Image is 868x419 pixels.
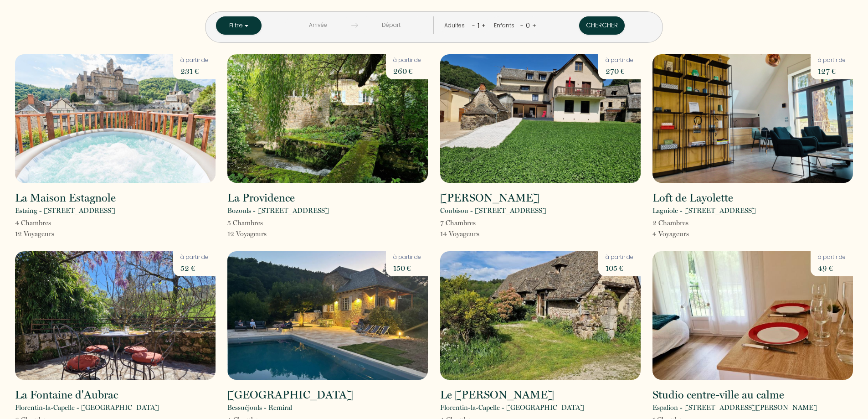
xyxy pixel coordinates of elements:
p: 12 Voyageur [15,228,54,239]
input: Arrivée [285,16,351,34]
h2: La Providence [227,192,295,203]
p: à partir de [606,56,633,65]
p: 150 € [393,262,421,274]
p: 105 € [606,262,633,274]
img: rental-image [652,251,853,380]
img: guests [351,22,358,29]
span: s [264,230,267,238]
span: s [686,219,688,227]
a: + [482,21,486,30]
h2: [PERSON_NAME] [440,192,539,203]
p: 2 Chambre [652,217,689,228]
h2: La Maison Estagnole [15,192,116,203]
h2: Studio centre-ville au calme [652,389,784,400]
p: Florentin-la-Capelle - [GEOGRAPHIC_DATA] [440,402,584,413]
h2: [GEOGRAPHIC_DATA] [227,389,353,400]
a: - [472,21,475,30]
p: à partir de [180,56,208,65]
a: + [532,21,536,30]
p: 14 Voyageur [440,228,479,239]
p: 49 € [818,262,846,274]
p: 52 € [180,262,208,274]
p: 127 € [818,65,846,78]
img: rental-image [15,251,216,380]
p: 260 € [393,65,421,78]
p: 231 € [180,65,208,78]
h2: Loft de Layolette [652,192,733,203]
span: s [473,219,476,227]
div: 0 [524,18,532,33]
h2: Le [PERSON_NAME] [440,389,554,400]
img: rental-image [227,54,428,183]
p: à partir de [393,253,421,262]
p: à partir de [606,253,633,262]
input: Départ [358,16,425,34]
span: s [48,219,51,227]
p: à partir de [180,253,208,262]
p: à partir de [818,253,846,262]
img: rental-image [440,251,641,380]
p: à partir de [818,56,846,65]
p: 4 Voyageur [652,228,689,239]
span: s [686,230,689,238]
a: - [520,21,524,30]
p: Coubisou - [STREET_ADDRESS] [440,205,546,216]
div: 1 [475,18,482,33]
span: s [51,230,54,238]
p: Bozouls - [STREET_ADDRESS] [227,205,329,216]
img: rental-image [652,54,853,183]
p: 5 Chambre [227,217,267,228]
p: Florentin-la-Capelle - [GEOGRAPHIC_DATA] [15,402,159,413]
p: Estaing - [STREET_ADDRESS] [15,205,115,216]
p: Espalion - [STREET_ADDRESS][PERSON_NAME] [652,402,817,413]
div: Enfants [494,21,518,30]
p: Bessuéjouls - Remiral [227,402,292,413]
img: rental-image [227,251,428,380]
img: rental-image [440,54,641,183]
button: Chercher [579,16,625,35]
span: s [477,230,479,238]
p: 270 € [606,65,633,78]
p: 7 Chambre [440,217,479,228]
h2: La Fontaine d'Aubrac [15,389,118,400]
p: à partir de [393,56,421,65]
div: Adultes [444,21,468,30]
p: Laguiole - [STREET_ADDRESS] [652,205,756,216]
p: 12 Voyageur [227,228,267,239]
span: s [260,219,263,227]
img: rental-image [15,54,216,183]
p: 4 Chambre [15,217,54,228]
button: Filtre [216,16,262,35]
